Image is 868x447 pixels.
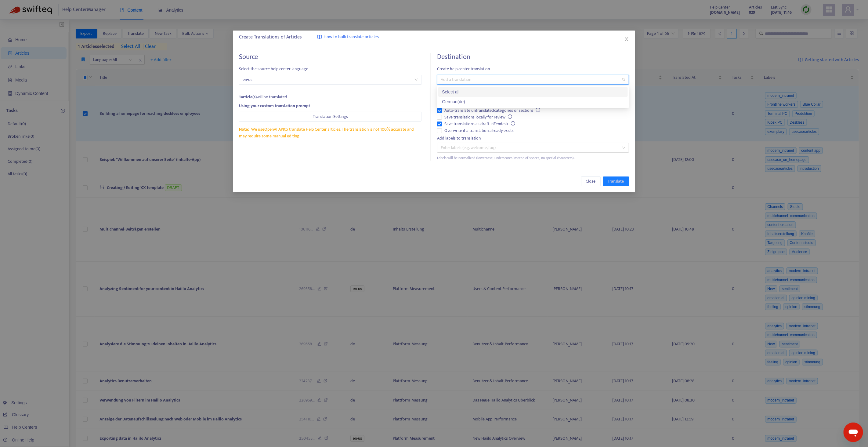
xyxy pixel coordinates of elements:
[442,107,543,114] span: Auto-translate untranslated categories or sections
[239,126,249,133] span: Note:
[437,66,629,72] span: Create help center translation
[442,114,515,121] span: Save translations locally for review
[239,53,421,61] h4: Source
[239,112,421,122] button: Translation Settings
[442,127,516,134] span: Overwrite if a translation already exists
[239,34,629,41] div: Create Translations of Articles
[239,94,421,100] div: will be translated
[313,113,348,120] span: Translation Settings
[243,75,418,84] span: en-us
[264,126,284,133] a: OpenAI API
[437,135,629,142] div: Add labels to translation
[586,178,596,185] span: Close
[623,36,630,42] button: Close
[581,176,601,186] button: Close
[239,126,421,140] div: We use to translate Help Center articles. The translation is not 100% accurate and may require so...
[239,103,421,109] div: Using your custom translation prompt
[624,37,629,42] span: close
[442,121,518,127] span: Save translations as draft in Zendesk
[239,93,257,100] strong: 1 article(s)
[317,35,322,39] img: image-link
[603,176,629,186] button: Translate
[317,34,379,41] a: How to bulk translate articles
[511,121,515,125] span: info-circle
[239,66,421,72] span: Select the source help center language
[438,87,628,97] div: Select all
[844,423,863,442] iframe: Button to launch messaging window
[536,108,540,112] span: info-circle
[437,155,629,161] div: Labels will be normalized (lowercase, underscores instead of spaces, no special characters).
[508,114,512,119] span: info-circle
[442,89,624,95] div: Select all
[324,34,379,41] span: How to bulk translate articles
[442,98,624,105] div: German ( de )
[437,53,629,61] h4: Destination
